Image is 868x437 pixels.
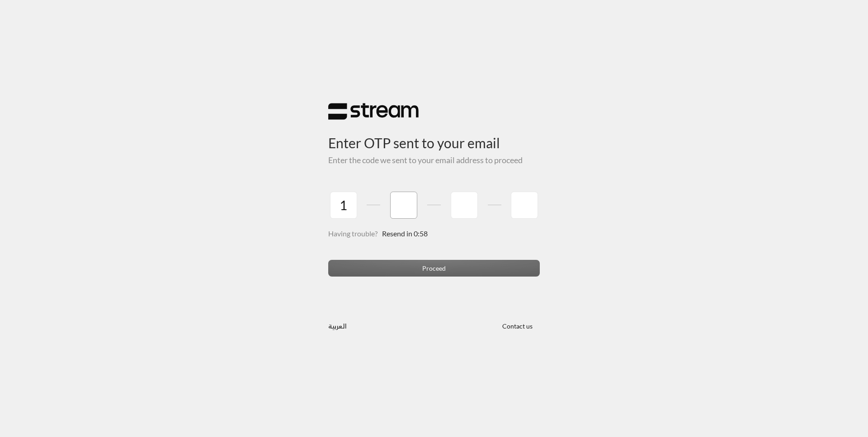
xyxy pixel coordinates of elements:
a: Contact us [495,322,540,330]
span: Resend in 0:58 [382,229,428,238]
span: Having trouble? [328,229,377,238]
a: العربية [328,318,347,334]
button: Contact us [495,318,540,334]
h5: Enter the code we sent to your email address to proceed [328,155,540,165]
img: Stream Logo [328,103,419,120]
h3: Enter OTP sent to your email [328,120,540,151]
